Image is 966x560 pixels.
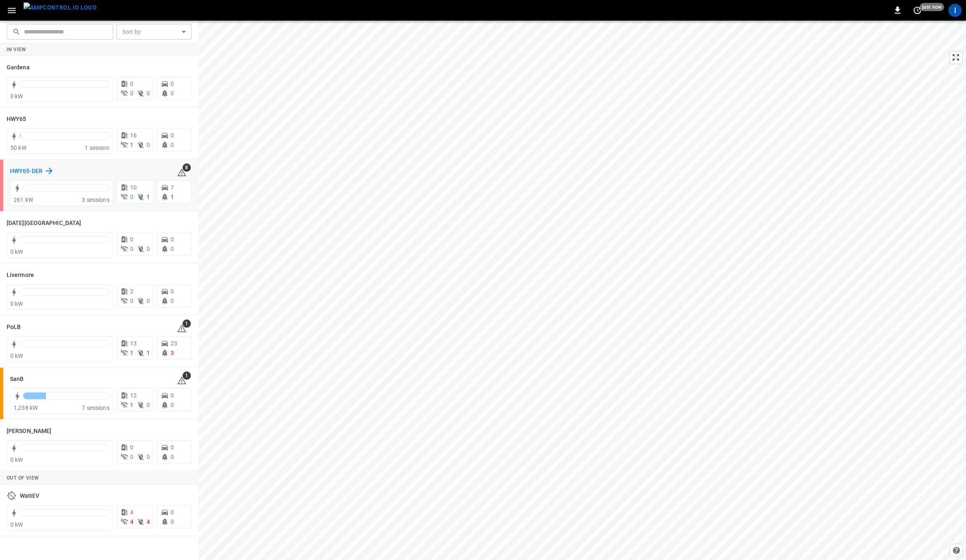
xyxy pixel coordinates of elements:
span: 0 [130,444,133,451]
span: 0 [147,298,150,304]
h6: SanB [10,375,24,384]
span: 0 [171,298,174,304]
span: 0 [130,80,133,87]
span: 0 [171,402,174,408]
div: profile-icon [948,4,961,17]
span: 0 [130,246,133,252]
span: 0 [171,80,174,87]
span: 0 kW [10,248,23,255]
span: just now [920,3,944,11]
h6: PoLB [7,323,21,332]
span: 8 [183,163,191,172]
h6: HWY65-DER [10,167,43,176]
span: 0 [130,90,133,97]
span: 0 kW [10,300,23,307]
span: 23 [171,340,177,347]
span: 0 [147,454,150,460]
span: 2 [130,288,133,295]
span: 0 [171,509,174,515]
span: 0 [171,444,174,451]
span: 13 [130,340,137,347]
span: 3 [171,350,174,356]
span: 50 kW [10,144,26,151]
strong: Out of View [7,475,39,481]
span: 1 [147,194,150,200]
h6: Livermore [7,271,34,280]
span: 1,238 kW [14,404,38,411]
span: 16 [130,132,137,139]
span: 0 [147,90,150,97]
span: 1 [183,371,191,380]
span: 0 [130,236,133,243]
span: 0 kW [10,352,23,359]
span: 0 kW [10,456,23,463]
span: 0 [171,518,174,525]
span: 1 [130,402,133,408]
span: 0 [130,454,133,460]
span: 1 [130,142,133,148]
span: 0 [171,288,174,295]
span: 0 kW [10,93,23,99]
span: 0 kW [10,521,23,528]
h6: Gardena [7,63,30,72]
span: 4 [147,518,150,525]
span: 12 [130,392,137,399]
span: 0 [147,246,150,252]
span: 0 [171,142,174,148]
span: 1 [147,350,150,356]
span: 0 [171,392,174,399]
span: 3 sessions [82,196,109,203]
span: 7 [171,184,174,191]
span: 0 [171,90,174,97]
h6: HWY65 [7,115,26,124]
span: 261 kW [14,196,33,203]
span: 4 [130,518,133,525]
strong: In View [7,47,26,52]
span: 0 [171,454,174,460]
span: 0 [147,402,150,408]
button: set refresh interval [911,4,924,17]
span: 1 [171,194,174,200]
span: 0 [130,194,133,200]
span: 0 [171,236,174,243]
span: 1 [183,319,191,328]
h6: Karma Center [7,219,81,228]
span: 0 [171,246,174,252]
h6: Vernon [7,427,51,436]
h6: WattEV [20,491,40,501]
img: ampcontrol.io logo [24,2,97,13]
span: 7 sessions [82,404,109,411]
span: 1 [130,350,133,356]
span: 4 [130,509,133,515]
span: 1 session [85,144,109,151]
canvas: Map [198,21,966,560]
span: 0 [171,132,174,139]
span: 0 [130,298,133,304]
span: 0 [147,142,150,148]
span: 10 [130,184,137,191]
